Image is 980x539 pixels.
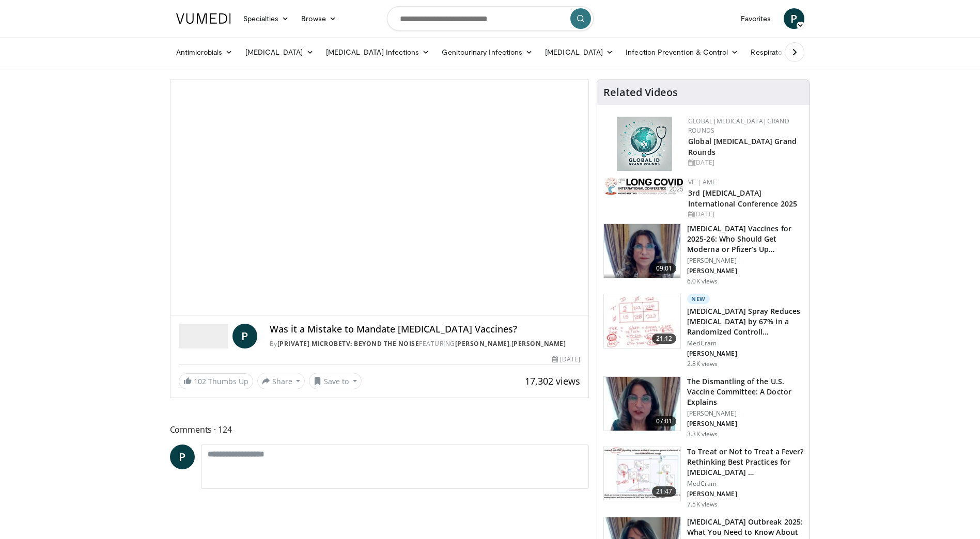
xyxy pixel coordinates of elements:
[687,306,803,337] h3: [MEDICAL_DATA] Spray Reduces [MEDICAL_DATA] by 67% in a Randomized Controll…
[687,500,718,509] p: 7.5K views
[687,267,803,275] p: [PERSON_NAME]
[232,324,257,348] a: P
[239,42,320,62] a: [MEDICAL_DATA]
[688,210,801,219] div: [DATE]
[176,13,231,24] img: VuMedi Logo
[603,376,803,438] a: 07:01 The Dismantling of the U.S. Vaccine Committee: A Doctor Explains [PERSON_NAME] [PERSON_NAME...
[687,339,803,347] p: MedCram
[170,445,195,469] a: P
[277,339,419,348] a: [PRIVATE] MicrobeTV: Beyond the Noise
[295,8,343,29] a: Browse
[687,360,718,368] p: 2.8K views
[687,409,803,418] p: [PERSON_NAME]
[604,377,680,431] img: bf90d3d8-5314-48e2-9a88-53bc2fed6b7a.150x105_q85_crop-smart_upscale.jpg
[652,263,677,274] span: 09:01
[194,376,206,386] span: 102
[257,373,305,389] button: Share
[603,86,678,99] h4: Related Videos
[652,416,677,426] span: 07:01
[687,277,718,286] p: 6.0K views
[688,117,789,135] a: Global [MEDICAL_DATA] Grand Rounds
[270,324,581,335] h4: Was it a Mistake to Mandate [MEDICAL_DATA] Vaccines?
[735,8,777,29] a: Favorites
[687,294,710,304] p: New
[309,373,362,389] button: Save to
[179,373,253,389] a: 102 Thumbs Up
[387,6,594,31] input: Search topics, interventions
[435,42,539,62] a: Genitourinary Infections
[525,375,580,387] span: 17,302 views
[687,447,803,478] h3: To Treat or Not to Treat a Fever? Rethinking Best Practices for [MEDICAL_DATA] …
[687,490,803,498] p: [PERSON_NAME]
[604,447,680,501] img: 17417671-29c8-401a-9d06-236fa126b08d.150x105_q85_crop-smart_upscale.jpg
[687,376,803,407] h3: The Dismantling of the U.S. Vaccine Committee: A Doctor Explains
[170,80,589,315] video-js: Video Player
[619,42,744,62] a: Infection Prevention & Control
[744,42,841,62] a: Respiratory Infections
[604,224,680,278] img: 4e370bb1-17f0-4657-a42f-9b995da70d2f.png.150x105_q85_crop-smart_upscale.png
[688,188,797,209] a: 3rd [MEDICAL_DATA] International Conference 2025
[617,117,672,171] img: e456a1d5-25c5-46f9-913a-7a343587d2a7.png.150x105_q85_autocrop_double_scale_upscale_version-0.2.png
[270,339,581,348] div: By FEATURING ,
[179,324,228,348] img: [PRIVATE] MicrobeTV: Beyond the Noise
[687,480,803,488] p: MedCram
[687,224,803,255] h3: [MEDICAL_DATA] Vaccines for 2025-26: Who Should Get Moderna or Pfizer’s Up…
[605,178,683,195] img: a2792a71-925c-4fc2-b8ef-8d1b21aec2f7.png.150x105_q85_autocrop_double_scale_upscale_version-0.2.jpg
[170,423,589,436] span: Comments 124
[511,339,566,348] a: [PERSON_NAME]
[688,178,716,186] a: VE | AME
[603,224,803,286] a: 09:01 [MEDICAL_DATA] Vaccines for 2025-26: Who Should Get Moderna or Pfizer’s Up… [PERSON_NAME] [...
[552,355,580,364] div: [DATE]
[603,447,803,509] a: 21:47 To Treat or Not to Treat a Fever? Rethinking Best Practices for [MEDICAL_DATA] … MedCram [P...
[320,42,436,62] a: [MEDICAL_DATA] Infections
[687,257,803,265] p: [PERSON_NAME]
[652,334,677,344] span: 21:12
[170,42,239,62] a: Antimicrobials
[687,420,803,428] p: [PERSON_NAME]
[237,8,295,29] a: Specialties
[784,8,804,29] a: P
[687,430,718,438] p: 3.3K views
[603,294,803,368] a: 21:12 New [MEDICAL_DATA] Spray Reduces [MEDICAL_DATA] by 67% in a Randomized Controll… MedCram [P...
[687,350,803,358] p: [PERSON_NAME]
[688,158,801,167] div: [DATE]
[652,486,677,497] span: 21:47
[688,136,797,157] a: Global [MEDICAL_DATA] Grand Rounds
[455,339,510,348] a: [PERSON_NAME]
[604,294,680,348] img: 500bc2c6-15b5-4613-8fa2-08603c32877b.150x105_q85_crop-smart_upscale.jpg
[539,42,619,62] a: [MEDICAL_DATA]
